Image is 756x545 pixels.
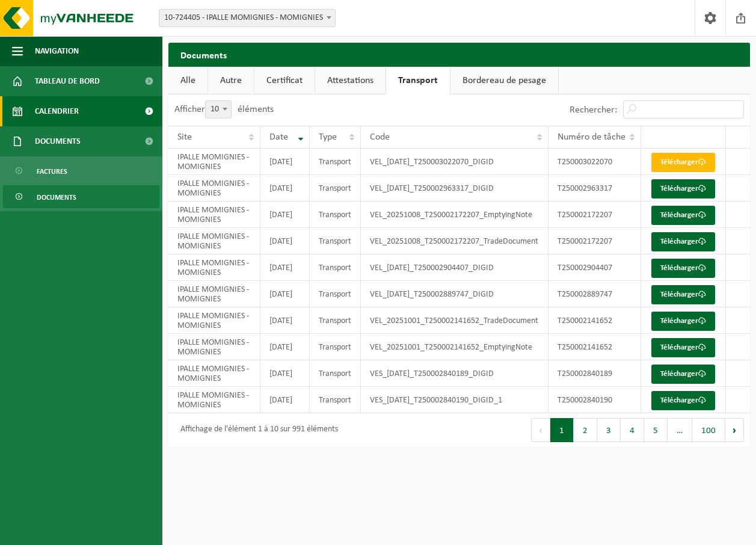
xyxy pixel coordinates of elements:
td: T250002172207 [549,228,641,254]
span: Documents [37,186,76,209]
td: [DATE] [260,307,310,334]
td: T250002172207 [549,202,641,228]
span: 10 [205,100,232,119]
td: [DATE] [260,334,310,360]
td: Transport [310,254,361,281]
td: T250002963317 [549,175,641,202]
button: 100 [692,418,725,442]
td: T250002141652 [549,307,641,334]
span: Factures [37,160,67,183]
td: IPALLE MOMIGNIES - MOMIGNIES [168,387,260,413]
td: [DATE] [260,149,310,175]
td: VES_[DATE]_T250002840189_DIGID [361,360,549,387]
span: … [668,418,692,442]
a: Alle [168,67,207,94]
h2: Documents [168,43,750,66]
td: IPALLE MOMIGNIES - MOMIGNIES [168,175,260,202]
td: Transport [310,307,361,334]
button: 1 [550,418,574,442]
td: VEL_20251001_T250002141652_EmptyingNote [361,334,549,360]
a: Télécharger [651,232,715,251]
td: [DATE] [260,360,310,387]
a: Télécharger [651,365,715,384]
label: Afficher éléments [174,105,274,114]
td: Transport [310,149,361,175]
td: IPALLE MOMIGNIES - MOMIGNIES [168,149,260,175]
td: T250002141652 [549,334,641,360]
td: Transport [310,334,361,360]
td: Transport [310,281,361,307]
a: Autre [208,67,254,94]
a: Certificat [254,67,315,94]
td: [DATE] [260,281,310,307]
td: [DATE] [260,228,310,254]
td: IPALLE MOMIGNIES - MOMIGNIES [168,202,260,228]
td: VES_[DATE]_T250002840190_DIGID_1 [361,387,549,413]
td: [DATE] [260,254,310,281]
button: 3 [597,418,621,442]
td: T250002840189 [549,360,641,387]
span: Numéro de tâche [558,132,625,142]
td: VEL_20251008_T250002172207_TradeDocument [361,228,549,254]
td: VEL_[DATE]_T250002904407_DIGID [361,254,549,281]
button: 4 [621,418,644,442]
a: Télécharger [651,259,715,278]
td: VEL_[DATE]_T250002889747_DIGID [361,281,549,307]
td: T250002889747 [549,281,641,307]
span: Calendrier [35,96,79,126]
label: Rechercher: [570,105,617,115]
td: T250002840190 [549,387,641,413]
span: Code [370,132,390,142]
span: Documents [35,126,81,156]
td: VEL_[DATE]_T250002963317_DIGID [361,175,549,202]
a: Télécharger [651,285,715,304]
td: [DATE] [260,202,310,228]
span: 10-724405 - IPALLE MOMIGNIES - MOMIGNIES [159,10,335,26]
td: Transport [310,360,361,387]
td: VEL_[DATE]_T250003022070_DIGID [361,149,549,175]
a: Documents [3,185,159,208]
a: Attestations [315,67,386,94]
button: Next [725,418,744,442]
a: Télécharger [651,338,715,357]
span: Site [177,132,192,142]
td: Transport [310,387,361,413]
a: Télécharger [651,312,715,331]
span: 10-724405 - IPALLE MOMIGNIES - MOMIGNIES [159,9,336,27]
button: Previous [531,418,550,442]
td: IPALLE MOMIGNIES - MOMIGNIES [168,307,260,334]
td: VEL_20251001_T250002141652_TradeDocument [361,307,549,334]
td: T250003022070 [549,149,641,175]
span: Navigation [35,36,79,66]
span: Tableau de bord [35,66,100,96]
td: IPALLE MOMIGNIES - MOMIGNIES [168,334,260,360]
td: Transport [310,228,361,254]
td: IPALLE MOMIGNIES - MOMIGNIES [168,254,260,281]
td: IPALLE MOMIGNIES - MOMIGNIES [168,281,260,307]
div: Affichage de l'élément 1 à 10 sur 991 éléments [174,419,338,441]
a: Télécharger [651,206,715,225]
span: Date [269,132,288,142]
td: IPALLE MOMIGNIES - MOMIGNIES [168,228,260,254]
button: 2 [574,418,597,442]
a: Bordereau de pesage [450,67,558,94]
td: Transport [310,175,361,202]
a: Factures [3,159,159,182]
button: 5 [644,418,668,442]
td: Transport [310,202,361,228]
a: Télécharger [651,153,715,172]
a: Télécharger [651,179,715,199]
td: T250002904407 [549,254,641,281]
td: [DATE] [260,387,310,413]
a: Transport [386,67,450,94]
td: [DATE] [260,175,310,202]
span: 10 [206,101,231,118]
td: IPALLE MOMIGNIES - MOMIGNIES [168,360,260,387]
a: Télécharger [651,391,715,410]
td: VEL_20251008_T250002172207_EmptyingNote [361,202,549,228]
span: Type [319,132,337,142]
